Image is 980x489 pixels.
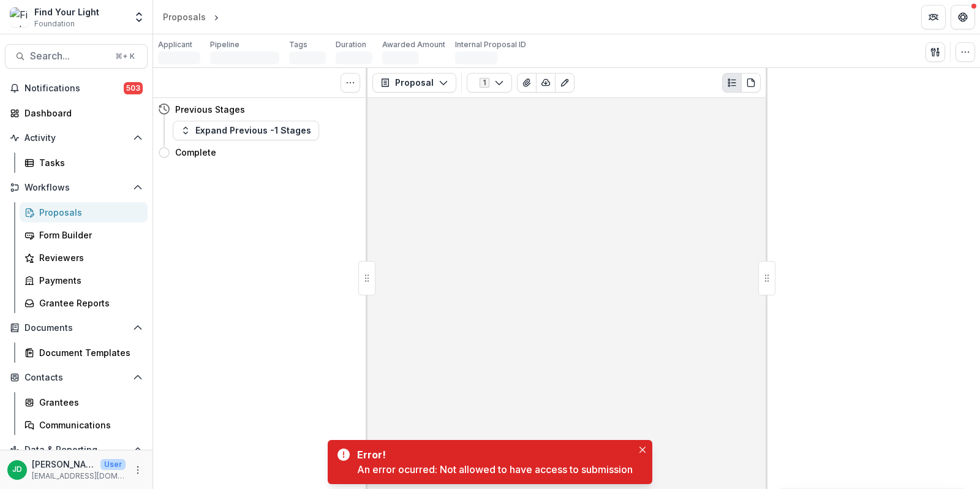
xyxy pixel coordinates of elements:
button: Open entity switcher [130,5,148,29]
a: Dashboard [5,103,148,123]
p: Pipeline [210,39,239,50]
p: Duration [336,39,366,50]
nav: breadcrumb [158,8,232,26]
span: Documents [24,323,128,333]
span: Data & Reporting [24,445,128,455]
a: Reviewers [20,248,148,268]
button: Get Help [951,5,975,29]
div: Proposals [163,10,206,23]
button: Notifications503 [5,78,148,98]
a: Grantees [20,392,148,412]
button: Proposal [372,73,456,93]
div: Document Templates [39,346,138,359]
p: Awarded Amount [382,39,445,50]
span: Workflows [24,183,128,193]
p: Applicant [158,39,192,50]
div: Payments [39,274,138,287]
div: ⌘ + K [113,50,137,63]
div: Proposals [39,206,138,219]
span: Notifications [24,83,124,94]
button: View Attached Files [517,73,537,93]
span: Foundation [34,18,75,29]
span: Contacts [24,373,128,383]
div: Grantees [39,396,138,409]
p: Internal Proposal ID [455,39,526,50]
button: Open Workflows [5,178,148,197]
div: Error! [357,447,628,462]
a: Grantee Reports [20,293,148,313]
a: Communications [20,415,148,435]
a: Proposals [20,202,148,222]
button: Partners [921,5,946,29]
a: Document Templates [20,343,148,363]
a: Tasks [20,153,148,173]
button: More [130,463,145,477]
button: Open Data & Reporting [5,440,148,460]
div: Form Builder [39,229,138,241]
div: Grantee Reports [39,297,138,309]
p: User [100,459,126,470]
button: Close [635,442,650,457]
button: Search... [5,44,148,69]
button: Edit as form [555,73,575,93]
button: PDF view [741,73,761,93]
h4: Previous Stages [175,103,245,116]
div: Jeffrey Dollinger [12,466,22,474]
button: Toggle View Cancelled Tasks [341,73,360,93]
img: Find Your Light [10,7,29,27]
span: Search... [30,50,108,62]
div: Dashboard [24,107,138,119]
p: Tags [289,39,307,50]
span: 503 [124,82,143,94]
button: 1 [467,73,512,93]
p: [EMAIL_ADDRESS][DOMAIN_NAME] [32,471,126,482]
button: Open Activity [5,128,148,148]
a: Proposals [158,8,211,26]
div: Reviewers [39,251,138,264]
button: Open Contacts [5,368,148,387]
button: Expand Previous -1 Stages [173,121,319,140]
a: Form Builder [20,225,148,245]
h4: Complete [175,146,216,159]
a: Payments [20,270,148,290]
div: Tasks [39,156,138,169]
span: Activity [24,133,128,143]
div: An error ocurred: Not allowed to have access to submission [357,462,633,477]
div: Communications [39,419,138,431]
p: [PERSON_NAME] [32,458,96,471]
button: Open Documents [5,318,148,338]
div: Find Your Light [34,6,99,18]
button: Plaintext view [722,73,742,93]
